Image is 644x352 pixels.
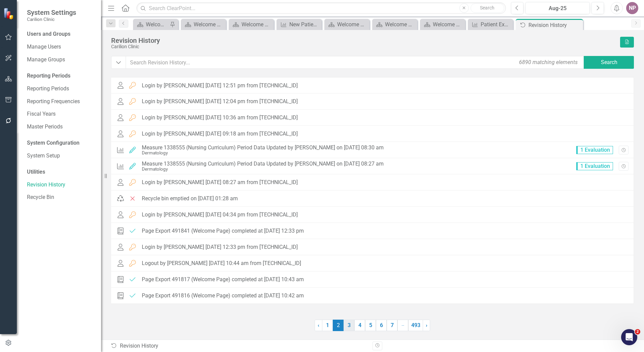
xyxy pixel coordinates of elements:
[27,168,94,176] div: Utilities
[142,260,301,266] div: Logout by [PERSON_NAME] [DATE] 10:44 am from [TECHNICAL_ID]
[344,320,354,331] a: 3
[576,146,613,154] span: 1 Evaluation
[146,20,168,29] div: Welcome Page
[426,322,427,328] span: ›
[230,20,272,29] a: Welcome Page
[517,57,579,68] div: 6890 matching elements
[322,320,333,331] a: 1
[241,20,272,29] div: Welcome Page
[126,56,585,69] input: Search Revision History...
[27,139,94,147] div: System Configuration
[27,194,94,201] a: Recycle Bin
[525,2,590,14] button: Aug-25
[142,167,384,172] div: Dermatology
[27,8,76,17] span: System Settings
[27,85,94,93] a: Reporting Periods
[576,162,613,170] span: 1 Evaluation
[27,181,94,189] a: Revision History
[433,20,463,29] div: Welcome Page
[142,196,238,202] div: Recycle bin emptied on [DATE] 01:28 am
[376,320,387,331] a: 6
[142,276,304,283] div: Page Export 491817 (Welcome Page) completed at [DATE] 10:43 am
[142,161,384,167] div: Measure 1338555 (Nursing Curriculum) Period Data Updated by [PERSON_NAME] on [DATE] 08:27 am
[365,320,376,331] a: 5
[136,2,506,14] input: Search ClearPoint...
[337,20,368,29] div: Welcome Page
[422,20,463,29] a: Welcome Page
[374,20,416,29] a: Welcome Page
[135,20,168,29] a: Welcome Page
[110,342,367,350] div: Revision History
[481,20,511,29] div: Patient Experience - Likelihood of Your Recommending Our Practice to Others (Velocity Care)
[27,30,94,38] div: Users and Groups
[354,320,365,331] a: 4
[3,7,15,19] img: ClearPoint Strategy
[387,320,397,331] a: 7
[27,98,94,106] a: Reporting Frequencies
[333,320,344,331] span: 2
[142,244,298,250] div: Login by [PERSON_NAME] [DATE] 12:33 pm from [TECHNICAL_ID]
[278,20,320,29] a: New Patient Scheduling Lag
[27,43,94,51] a: Manage Users
[27,123,94,131] a: Master Periods
[111,37,617,44] div: Revision History
[142,150,384,155] div: Dermatology
[142,228,304,234] div: Page Export 491841 (Welcome Page) completed at [DATE] 12:33 pm
[27,72,94,80] div: Reporting Periods
[480,5,494,10] span: Search
[194,20,224,29] div: Welcome Page
[289,20,320,29] div: New Patient Scheduling Lag
[142,179,298,185] div: Login by [PERSON_NAME] [DATE] 08:27 am from [TECHNICAL_ID]
[326,20,368,29] a: Welcome Page
[142,145,384,151] div: Measure 1338555 (Nursing Curriculum) Period Data Updated by [PERSON_NAME] on [DATE] 08:30 am
[471,3,504,13] button: Search
[142,115,298,121] div: Login by [PERSON_NAME] [DATE] 10:36 am from [TECHNICAL_ID]
[635,329,640,334] span: 2
[142,131,298,137] div: Login by [PERSON_NAME] [DATE] 09:18 am from [TECHNICAL_ID]
[111,44,617,49] div: Carilion Clinic
[142,293,304,299] div: Page Export 491816 (Welcome Page) completed at [DATE] 10:42 am
[318,322,319,328] span: ‹
[626,2,638,14] button: NP
[27,56,94,64] a: Manage Groups
[621,329,637,345] iframe: Intercom live chat
[142,212,298,218] div: Login by [PERSON_NAME] [DATE] 04:34 pm from [TECHNICAL_ID]
[528,4,587,12] div: Aug-25
[385,20,416,29] div: Welcome Page
[183,20,224,29] a: Welcome Page
[584,56,634,69] button: Search
[142,98,298,105] div: Login by [PERSON_NAME] [DATE] 12:04 pm from [TECHNICAL_ID]
[470,20,511,29] a: Patient Experience - Likelihood of Your Recommending Our Practice to Others (Velocity Care)
[27,152,94,160] a: System Setup
[408,320,423,331] a: 493
[142,83,298,89] div: Login by [PERSON_NAME] [DATE] 12:51 pm from [TECHNICAL_ID]
[528,21,581,29] div: Revision History
[27,110,94,118] a: Fiscal Years
[27,17,76,22] small: Carilion Clinic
